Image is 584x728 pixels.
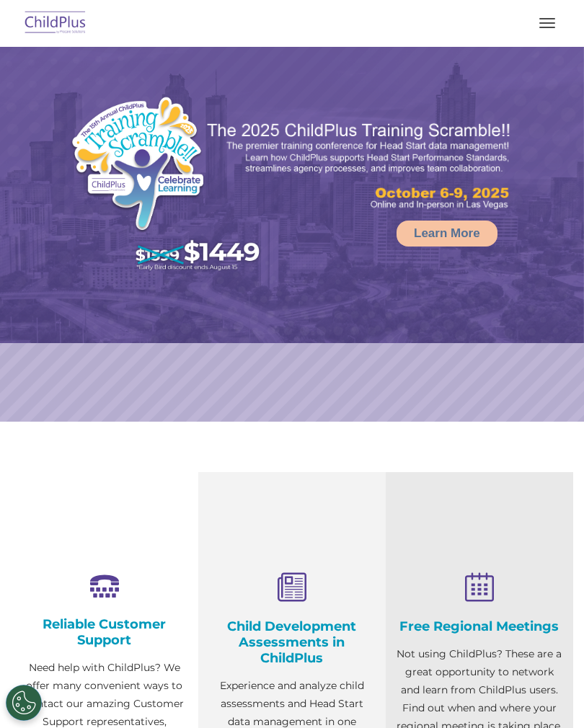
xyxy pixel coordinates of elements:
[22,616,187,648] h4: Reliable Customer Support
[22,6,89,40] img: ChildPlus by Procare Solutions
[209,618,375,666] h4: Child Development Assessments in ChildPlus
[6,685,42,721] button: Cookies Settings
[397,221,497,247] a: Learn More
[397,618,562,634] h4: Free Regional Meetings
